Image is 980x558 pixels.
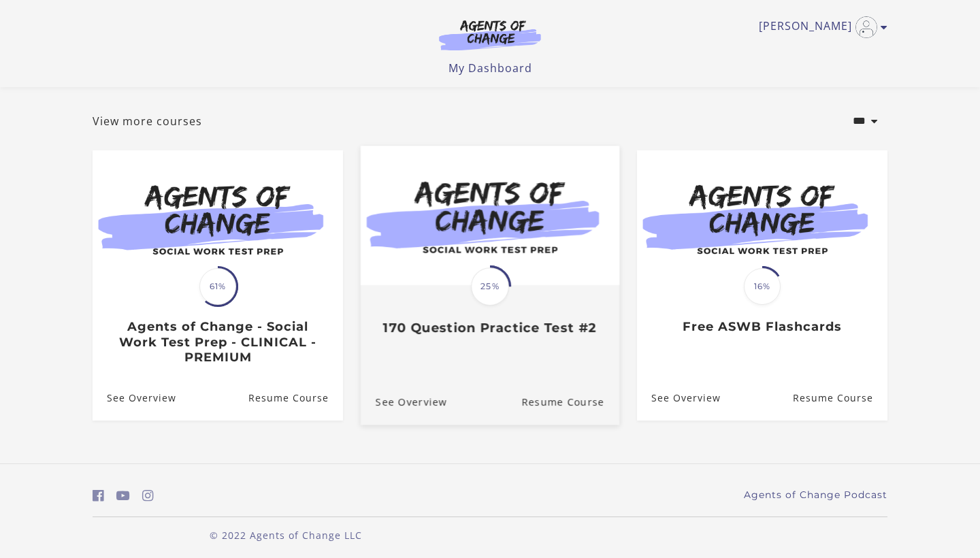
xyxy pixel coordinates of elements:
[448,61,532,76] a: My Dashboard
[651,319,872,335] h3: Free ASWB Flashcards
[759,16,881,38] a: Toggle menu
[637,376,721,420] a: Free ASWB Flashcards: See Overview
[361,378,447,424] a: 170 Question Practice Test #2: See Overview
[116,489,130,502] i: https://www.youtube.com/c/AgentsofChangeTestPrepbyMeaganMitchell (Open in a new window)
[744,488,887,502] a: Agents of Change Podcast
[376,320,604,335] h3: 170 Question Practice Test #2
[107,319,328,365] h3: Agents of Change - Social Work Test Prep - CLINICAL - PREMIUM
[93,489,104,502] i: https://www.facebook.com/groups/aswbtestprep (Open in a new window)
[199,268,236,305] span: 61%
[521,378,619,424] a: 170 Question Practice Test #2: Resume Course
[142,489,154,502] i: https://www.instagram.com/agentsofchangeprep/ (Open in a new window)
[471,267,509,306] span: 25%
[93,376,176,420] a: Agents of Change - Social Work Test Prep - CLINICAL - PREMIUM: See Overview
[93,486,104,506] a: https://www.facebook.com/groups/aswbtestprep (Open in a new window)
[248,376,343,420] a: Agents of Change - Social Work Test Prep - CLINICAL - PREMIUM: Resume Course
[93,113,202,129] a: View more courses
[744,268,781,305] span: 16%
[793,376,887,420] a: Free ASWB Flashcards: Resume Course
[425,19,555,50] img: Agents of Change Logo
[93,528,479,542] p: © 2022 Agents of Change LLC
[142,486,154,506] a: https://www.instagram.com/agentsofchangeprep/ (Open in a new window)
[116,486,130,506] a: https://www.youtube.com/c/AgentsofChangeTestPrepbyMeaganMitchell (Open in a new window)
